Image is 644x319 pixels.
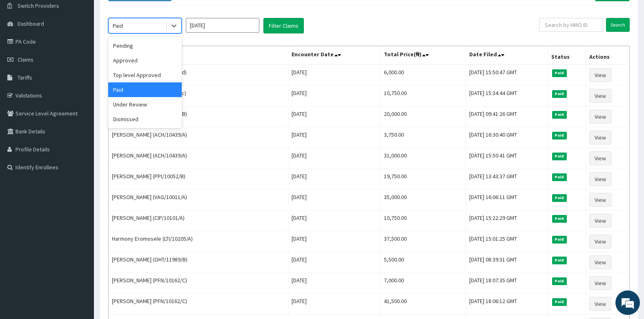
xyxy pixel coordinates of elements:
span: Claims [18,56,33,63]
textarea: Type your message and hit 'Enter' [4,223,156,251]
span: Paid [552,153,567,160]
td: 31,000.00 [380,148,466,169]
td: [PERSON_NAME] (PFN/10162/C) [109,273,288,294]
td: [PERSON_NAME] (PPI/10052/B) [109,169,288,190]
td: [DATE] 18:06:12 GMT [466,294,548,315]
td: [DATE] 18:07:35 GMT [466,273,548,294]
a: View [589,68,611,82]
div: Pending [108,38,182,53]
th: Encounter Date [288,46,380,65]
td: 19,750.00 [380,169,466,190]
td: [DATE] [288,294,380,315]
th: Date Filed [466,46,548,65]
td: [DATE] [288,64,380,86]
span: Paid [552,215,567,222]
div: Paid [113,22,123,30]
span: Tariffs [18,74,32,81]
span: Dashboard [18,20,44,27]
input: Search [606,18,630,32]
a: View [589,255,611,269]
td: 3,750.00 [380,127,466,148]
a: View [589,110,611,124]
td: [PERSON_NAME] (onc/10072/c) [109,86,288,106]
a: View [589,131,611,144]
span: Paid [552,194,567,202]
td: Harmony Eromosele (LTI/10205/A) [109,231,288,252]
td: 7,000.00 [380,273,466,294]
th: Name [109,46,288,65]
td: [PERSON_NAME] (onc/10072/d) [109,64,288,86]
td: [DATE] [288,273,380,294]
span: Paid [552,236,567,243]
td: [DATE] 15:50:41 GMT [466,148,548,169]
a: View [589,276,611,290]
td: 35,000.00 [380,190,466,210]
button: Filter Claims [263,18,304,33]
td: 20,000.00 [380,106,466,127]
a: View [589,214,611,228]
div: Under Review [108,97,182,112]
td: [DATE] 16:30:40 GMT [466,127,548,148]
th: Total Price(₦) [380,46,466,65]
div: Minimize live chat window [134,4,154,24]
div: Chat with us now [42,46,137,56]
input: Select Month and Year [186,18,259,33]
img: d_794563401_company_1708531726252_794563401 [15,41,33,61]
span: Paid [552,69,567,77]
td: [PERSON_NAME] (CIP/10101/A) [109,210,288,231]
span: Paid [552,173,567,181]
th: Actions [586,46,630,65]
td: [DATE] 15:34:44 GMT [466,86,548,106]
td: 5,500.00 [380,252,466,273]
td: 37,500.00 [380,231,466,252]
span: Paid [552,257,567,264]
td: 10,750.00 [380,210,466,231]
a: View [589,151,611,165]
td: [PERSON_NAME] (VAG/10011/A) [109,190,288,210]
span: Paid [552,298,567,306]
div: Top level Approved [108,68,182,82]
td: [DATE] 09:41:26 GMT [466,106,548,127]
td: 10,750.00 [380,86,466,106]
td: [DATE] [288,210,380,231]
td: [DATE] 13:43:37 GMT [466,169,548,190]
div: Paid [108,82,182,97]
a: View [589,297,611,311]
a: View [589,193,611,207]
td: [DATE] [288,169,380,190]
a: View [589,235,611,248]
span: We're online! [47,103,113,185]
td: [DATE] [288,127,380,148]
span: Switch Providers [18,2,59,9]
td: [DATE] [288,106,380,127]
td: [DATE] 15:50:47 GMT [466,64,548,86]
td: [DATE] [288,231,380,252]
td: [PERSON_NAME] (PFN/10162/C) [109,294,288,315]
span: Paid [552,132,567,139]
div: Approved [108,53,182,68]
td: [PERSON_NAME] (OHT/11989/B) [109,252,288,273]
a: View [589,89,611,103]
td: [PERSON_NAME] (ACH/10439/A) [109,148,288,169]
span: Paid [552,90,567,97]
td: [DATE] 15:22:29 GMT [466,210,548,231]
td: 6,000.00 [380,64,466,86]
td: [DATE] [288,190,380,210]
td: [DATE] [288,252,380,273]
td: [PERSON_NAME] (TKC/10014/B) [109,106,288,127]
th: Status [548,46,586,65]
td: [DATE] [288,148,380,169]
input: Search by HMO ID [539,18,603,32]
a: View [589,172,611,186]
td: [DATE] [288,86,380,106]
td: [DATE] 08:39:31 GMT [466,252,548,273]
td: [PERSON_NAME] (ACH/10439/A) [109,127,288,148]
td: [DATE] 16:06:11 GMT [466,190,548,210]
span: Paid [552,111,567,118]
td: 41,500.00 [380,294,466,315]
td: [DATE] 15:01:25 GMT [466,231,548,252]
span: Paid [552,277,567,285]
div: Dismissed [108,112,182,126]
